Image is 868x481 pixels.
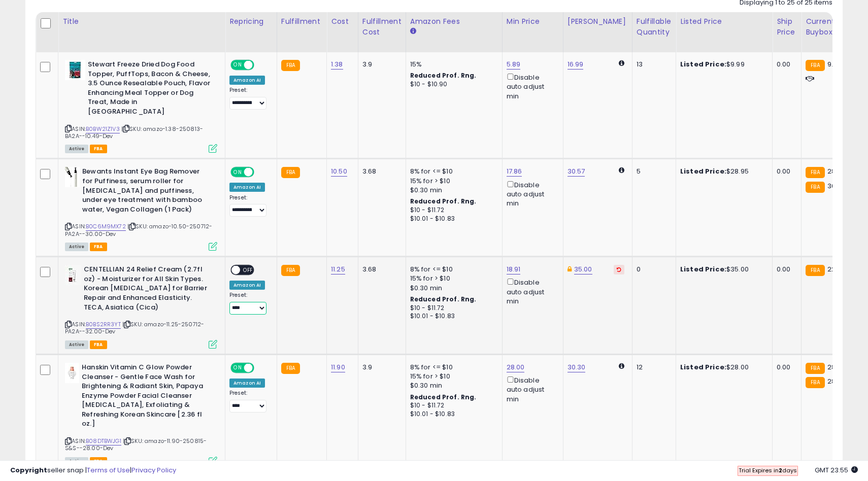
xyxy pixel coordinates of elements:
[680,363,764,372] div: $28.00
[229,16,273,27] div: Repricing
[777,167,793,176] div: 0.00
[779,466,782,474] b: 2
[65,243,88,251] span: All listings currently available for purchase on Amazon
[410,71,477,80] b: Reduced Prof. Rng.
[90,243,107,251] span: FBA
[65,320,204,335] span: | SKU: amazo-11.25-250712-PA2A--32.00-Dev
[88,60,211,119] b: Stewart Freeze Dried Dog Food Topper, PuffTops, Bacon & Cheese, 3.5 Ounce Resealable Pouch, Flavo...
[507,179,555,209] div: Disable auto adjust min
[86,125,120,133] a: B0BW21Z1V3
[362,265,398,274] div: 3.68
[65,222,212,237] span: | SKU: amazo-10.50-250712-PA2A--30.00-Dev
[507,264,521,274] a: 18.91
[680,59,726,69] b: Listed Price:
[806,363,824,374] small: FBA
[410,401,494,410] div: $10 - $11.72
[65,437,207,452] span: | SKU: amazo-11.90-250815-S&S--28.00-Dev
[507,277,555,306] div: Disable auto adjust min
[90,340,107,349] span: FBA
[410,284,494,293] div: $0.30 min
[229,87,269,110] div: Preset:
[410,372,494,381] div: 15% for > $10
[82,167,206,217] b: Bewants Instant Eye Bag Remover for Puffiness, serum roller for [MEDICAL_DATA] and puffiness, und...
[410,295,477,303] b: Reduced Prof. Rng.
[806,377,824,388] small: FBA
[86,437,121,445] a: B08DTBWJG1
[281,60,300,71] small: FBA
[87,465,130,475] a: Terms of Use
[806,60,824,71] small: FBA
[229,292,269,315] div: Preset:
[827,376,836,386] span: 28
[10,466,176,475] div: seller snap | |
[10,465,47,475] strong: Copyright
[65,60,217,152] div: ASIN:
[680,362,726,372] b: Listed Price:
[131,465,176,475] a: Privacy Policy
[229,183,265,192] div: Amazon AI
[827,181,836,191] span: 30
[637,363,668,372] div: 12
[410,363,494,372] div: 8% for <= $10
[331,59,343,70] a: 1.38
[253,61,269,70] span: OFF
[637,167,668,176] div: 5
[777,363,793,372] div: 0.00
[806,265,824,276] small: FBA
[567,16,628,27] div: [PERSON_NAME]
[410,312,494,321] div: $10.01 - $10.83
[567,59,584,70] a: 16.99
[410,381,494,390] div: $0.30 min
[229,390,269,413] div: Preset:
[507,362,525,372] a: 28.00
[410,16,498,27] div: Amazon Fees
[65,363,79,383] img: 21wprGDxIEL._SL40_.jpg
[637,265,668,274] div: 0
[65,265,81,285] img: 31x0z6zhJFL._SL40_.jpg
[410,206,494,215] div: $10 - $11.72
[86,222,126,231] a: B0C6M9MX72
[410,410,494,419] div: $10.01 - $10.83
[410,167,494,176] div: 8% for <= $10
[574,264,592,274] a: 35.00
[827,59,842,69] span: 9.99
[739,466,797,474] span: Trial Expires in days
[680,166,726,176] b: Listed Price:
[680,60,764,69] div: $9.99
[82,363,205,431] b: Hanskin Vitamin C Glow Powder Cleanser - Gentle Face Wash for Brightening & Radiant Skin, Papaya ...
[815,465,858,475] span: 2025-09-17 23:55 GMT
[281,363,300,374] small: FBA
[331,264,345,274] a: 11.25
[240,266,256,274] span: OFF
[65,125,203,140] span: | SKU: amazo-1.38-250813-BA2A--10.49-Dev
[331,166,347,177] a: 10.50
[86,320,121,329] a: B0BS2RR3YT
[410,60,494,69] div: 15%
[507,166,522,177] a: 17.86
[362,167,398,176] div: 3.68
[410,215,494,223] div: $10.01 - $10.83
[253,364,269,372] span: OFF
[231,61,244,70] span: ON
[410,304,494,313] div: $10 - $11.72
[410,186,494,195] div: $0.30 min
[229,194,269,217] div: Preset:
[229,379,265,388] div: Amazon AI
[507,59,521,70] a: 5.89
[680,264,726,274] b: Listed Price:
[65,340,88,349] span: All listings currently available for purchase on Amazon
[281,16,322,27] div: Fulfillment
[65,167,217,250] div: ASIN:
[281,167,300,178] small: FBA
[806,16,858,38] div: Current Buybox Price
[410,393,477,401] b: Reduced Prof. Rng.
[229,281,265,290] div: Amazon AI
[637,60,668,69] div: 13
[410,274,494,283] div: 15% for > $10
[806,182,824,193] small: FBA
[567,166,585,177] a: 30.57
[331,16,354,27] div: Cost
[65,145,88,153] span: All listings currently available for purchase on Amazon
[65,167,80,187] img: 31z4YnMFgzL._SL40_.jpg
[65,60,85,80] img: 41QF9U8FPjL._SL40_.jpg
